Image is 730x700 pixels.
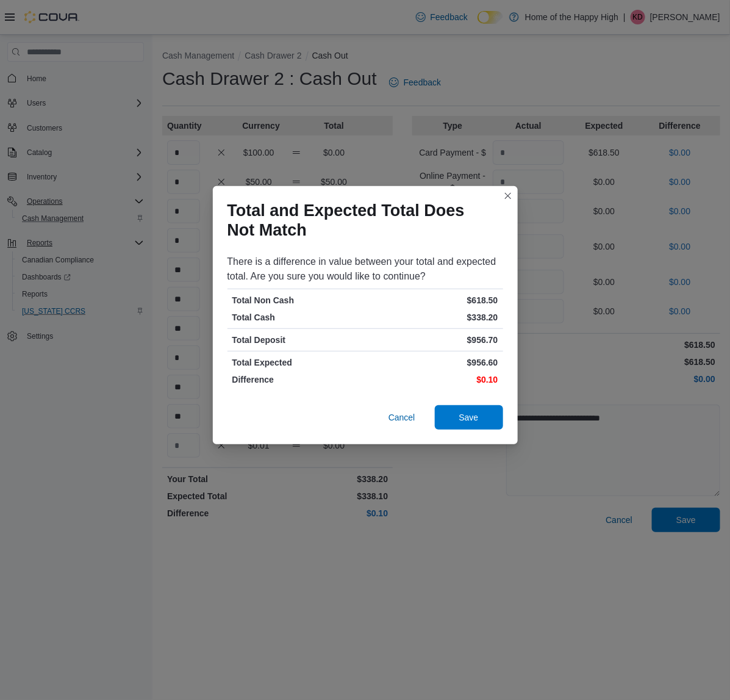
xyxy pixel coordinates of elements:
p: Difference [232,373,363,386]
p: $956.70 [368,334,498,346]
p: $0.10 [368,373,498,386]
button: Save [435,405,503,430]
p: $956.60 [368,356,498,369]
p: Total Deposit [232,334,363,346]
button: Cancel [384,405,420,430]
p: $338.20 [368,311,498,323]
p: Total Expected [232,356,363,369]
p: $618.50 [368,294,498,306]
button: Closes this modal window [501,189,515,203]
span: Save [459,411,479,424]
p: Total Cash [232,311,363,323]
h1: Total and Expected Total Does Not Match [227,201,493,240]
span: Cancel [388,411,415,424]
p: Total Non Cash [232,294,363,306]
div: There is a difference in value between your total and expected total. Are you sure you would like... [227,254,503,284]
